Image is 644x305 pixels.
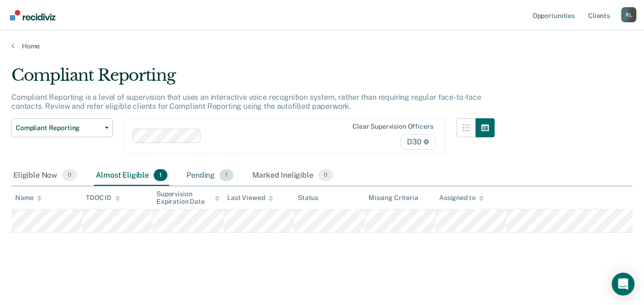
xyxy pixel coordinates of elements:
div: Marked Ineligible0 [250,165,335,186]
div: R L [621,7,636,22]
div: Last Viewed [227,194,273,202]
div: Supervision Expiration Date [156,190,220,206]
div: Status [298,194,318,202]
div: Compliant Reporting [11,66,495,93]
div: Almost Eligible1 [94,165,169,186]
img: Recidiviz [10,10,55,20]
span: D30 [401,134,435,150]
div: Pending1 [184,165,235,186]
div: Clear supervision officers [352,123,433,131]
button: Compliant Reporting [11,118,113,137]
span: Compliant Reporting [16,124,101,132]
div: Open Intercom Messenger [612,273,635,295]
button: Profile dropdown button [621,7,636,22]
span: 1 [154,169,167,181]
span: 1 [220,169,233,181]
div: Name [15,194,42,202]
span: 0 [62,169,77,181]
a: Home [11,42,633,50]
p: Compliant Reporting is a level of supervision that uses an interactive voice recognition system, ... [11,93,481,111]
div: Missing Criteria [368,194,418,202]
div: Eligible Now0 [11,165,79,186]
span: 0 [318,169,333,181]
div: Assigned to [439,194,484,202]
div: TDOC ID [86,194,120,202]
